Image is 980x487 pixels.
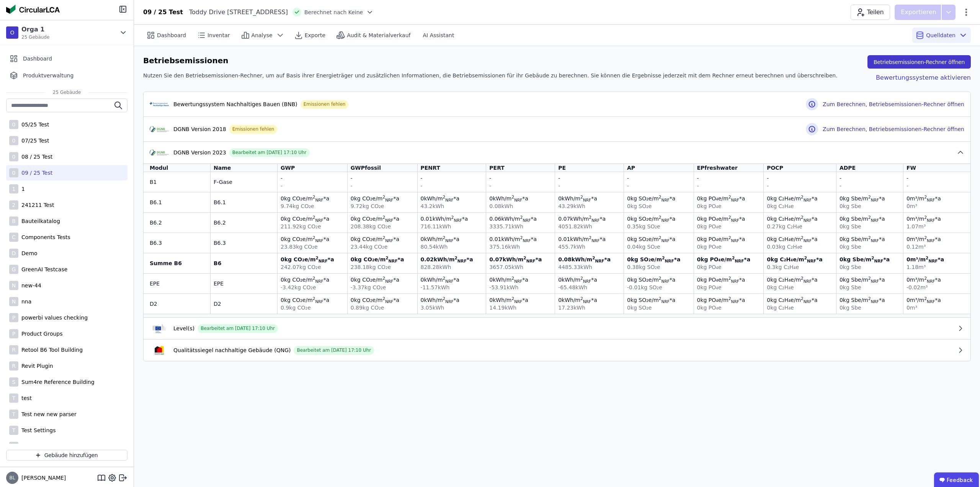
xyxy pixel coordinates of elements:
div: Emissionen fehlen [301,100,349,109]
div: Level(s) [173,325,194,332]
span: kWh /m *a [501,216,537,222]
div: 238.18 kg CO₂e [351,263,414,271]
div: 2 [9,200,18,210]
div: PENRT [421,164,440,172]
span: AI Assistant [423,31,454,39]
div: 0 [767,256,833,263]
div: 241211 Test [18,201,54,209]
sub: NRF [807,259,816,263]
sub: NRF [591,238,599,243]
span: kWh /m *a [493,195,528,202]
div: 80.54 kWh [421,243,483,251]
div: 0 [906,195,964,202]
span: kg Sbe /m *a [843,236,885,242]
div: 0 kg PO₄e [697,223,761,230]
div: 0 [840,235,900,243]
div: EPfreshwater [697,164,738,172]
div: 23.44 kg CO₂e [351,243,414,251]
sub: NRF [804,218,812,223]
div: B1 [150,178,207,186]
span: kg CO₂e /m *a [354,195,399,202]
div: Components Tests [18,233,70,241]
div: - [627,174,691,182]
div: 09 / 25 Test [18,169,52,177]
sub: NRF [514,198,522,202]
span: kg SO₂e /m *a [630,195,675,202]
div: 0 [627,195,691,202]
div: 0 [906,256,964,263]
sup: 2 [801,215,804,220]
span: Dashboard [23,55,52,62]
div: 1 [9,184,18,193]
span: kg SO₂e /m *a [630,216,675,222]
sub: NRF [591,218,599,223]
div: - [421,182,483,190]
span: kg PO₄e /m *a [700,216,745,222]
sub: NRF [385,198,393,202]
div: Bearbeitet am [DATE] 17:10 Uhr [198,324,278,333]
div: PE [558,164,566,172]
span: kg C₂H₄e /m *a [770,216,817,222]
sub: NRF [523,238,531,243]
button: cert-logoLevel(s)Bearbeitet am [DATE] 17:10 Uhr [144,318,970,339]
sup: 2 [316,256,318,260]
div: - [767,182,833,190]
div: Summe B6 [150,259,207,267]
sub: NRF [526,259,536,263]
sub: NRF [804,238,812,243]
div: Demo [18,249,38,257]
div: B6.2 [214,219,274,226]
div: 0.03 kg C₂H₄e [767,243,833,251]
div: POCP [767,164,783,172]
div: 0 m³ [906,202,964,210]
div: 0 kg Sbe [840,243,900,251]
sup: 2 [580,195,583,199]
div: Emissionen fehlen [229,125,278,134]
span: kg SO₂e /m *a [631,256,681,262]
div: B6.3 [214,239,274,247]
sup: 2 [589,215,592,220]
div: GWPfossil [351,164,381,172]
div: F-Gase [214,178,274,186]
button: cert-logoQualitätssiegel nachhaltige Gebäude (QNG)Bearbeitet am [DATE] 17:10 Uhr [144,339,970,361]
div: 0.01 [489,235,552,243]
sup: 2 [313,215,315,220]
span: m³ /m *a [910,256,944,262]
span: kg Sbe /m *a [843,195,885,202]
sup: 2 [868,195,871,199]
div: 4051.82 kWh [558,223,621,230]
sup: 2 [728,235,731,240]
sub: NRF [523,218,531,223]
div: 242.07 kg CO₂e [281,263,344,271]
span: kWh /m *a [434,256,473,262]
div: 0.35 kg SO₂e [627,223,691,230]
div: 0.06 [489,215,552,223]
div: 0 [9,136,18,145]
div: 0 [421,195,483,202]
div: 828.28 kWh [421,263,483,271]
div: Orga 1 [21,25,49,34]
div: 0 [697,215,761,223]
div: 0.07 [558,215,621,223]
span: kg CO₂e /m *a [284,216,329,222]
sub: NRF [731,238,739,243]
span: 25 Gebäude [45,89,88,95]
sup: 2 [383,215,385,220]
sub: NRF [731,218,739,223]
span: kWh /m *a [570,216,606,222]
div: 43.2 kWh [421,202,483,210]
sub: NRF [665,259,674,263]
sup: 2 [728,195,731,199]
div: - [558,182,621,190]
div: 23.83 kg CO₂e [281,243,344,251]
sup: 2 [871,256,874,260]
div: 08 / 25 Test [18,153,52,161]
sup: 2 [801,235,804,240]
sub: NRF [928,259,938,263]
div: 0 kg PO₄e [697,243,761,251]
img: cert-logo [150,125,169,134]
sub: NRF [871,238,879,243]
sup: 2 [732,256,735,260]
div: Bearbeitet am [DATE] 17:10 Uhr [229,148,310,157]
span: kg C₂H₄e /m *a [770,236,817,242]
